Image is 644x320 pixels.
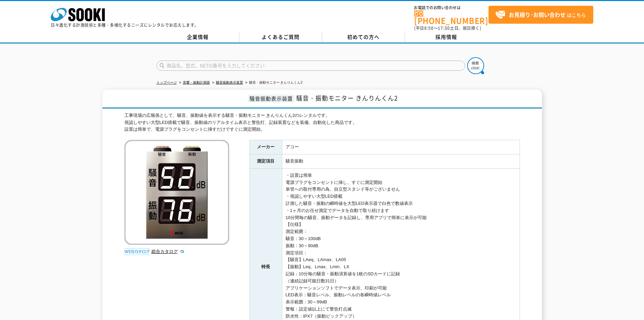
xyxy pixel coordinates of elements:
[424,25,434,31] span: 8:50
[467,57,484,74] img: btn_search.png
[157,81,177,84] a: トップページ
[347,33,380,41] span: 初めての方へ
[124,140,229,245] img: 騒音・振動モニター きんりんくん2
[216,81,243,84] a: 騒音振動表示装置
[414,6,488,10] span: お電話でのお問い合わせは
[438,25,450,31] span: 17:30
[322,32,405,42] a: 初めての方へ
[282,154,520,169] td: 騒音振動
[157,61,465,71] input: 商品名、型式、NETIS番号を入力してください
[414,25,481,31] span: (平日 ～ 土日、祝日除く)
[509,10,566,19] strong: お見積り･お問い合わせ
[124,112,520,133] div: 工事現場の広報係として、騒音、振動値を表示する騒音・振動モニター きんりんくん2のレンタルです。 視認しやすい大型LED搭載で騒音、振動値のリアルタイム表示と警告灯、記録装置などを装備、自動化し...
[414,10,488,24] a: [PHONE_NUMBER]
[124,248,150,255] img: webカタログ
[51,23,199,27] p: 日々進化する計測技術と多種・多様化するニーズにレンタルでお応えします。
[244,79,303,86] li: 騒音・振動モニター きんりんくん2
[248,94,294,102] span: 騒音振動表示装置
[405,32,488,42] a: 採用情報
[488,6,593,24] a: お見積り･お問い合わせはこちら
[183,81,210,84] a: 音響・振動計測器
[157,32,239,42] a: 企業情報
[151,249,185,254] a: 総合カタログ
[495,10,586,20] span: はこちら
[239,32,322,42] a: よくあるご質問
[249,140,282,154] th: メーカー
[249,154,282,169] th: 測定項目
[282,140,520,154] td: アコー
[296,93,398,103] span: 騒音・振動モニター きんりんくん2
